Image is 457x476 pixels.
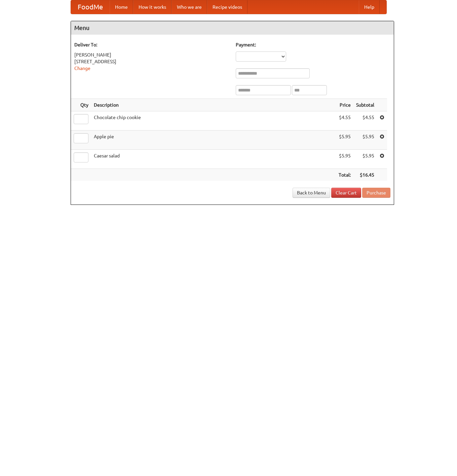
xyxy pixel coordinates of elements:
[353,150,377,169] td: $5.95
[74,51,229,58] div: [PERSON_NAME]
[74,41,229,48] h5: Deliver To:
[353,111,377,131] td: $4.55
[353,99,377,111] th: Subtotal
[359,0,380,14] a: Help
[293,188,330,198] a: Back to Menu
[336,131,353,150] td: $5.95
[207,0,247,14] a: Recipe videos
[91,99,336,111] th: Description
[353,169,377,181] th: $16.45
[336,150,353,169] td: $5.95
[331,188,361,198] a: Clear Cart
[74,66,90,71] a: Change
[91,111,336,131] td: Chocolate chip cookie
[362,188,390,198] button: Purchase
[353,131,377,150] td: $5.95
[236,41,390,48] h5: Payment:
[110,0,133,14] a: Home
[336,111,353,131] td: $4.55
[71,21,394,35] h4: Menu
[133,0,172,14] a: How it works
[172,0,207,14] a: Who we are
[91,150,336,169] td: Caesar salad
[74,58,229,65] div: [STREET_ADDRESS]
[71,0,110,14] a: FoodMe
[91,131,336,150] td: Apple pie
[336,99,353,111] th: Price
[71,99,91,111] th: Qty
[336,169,353,181] th: Total:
